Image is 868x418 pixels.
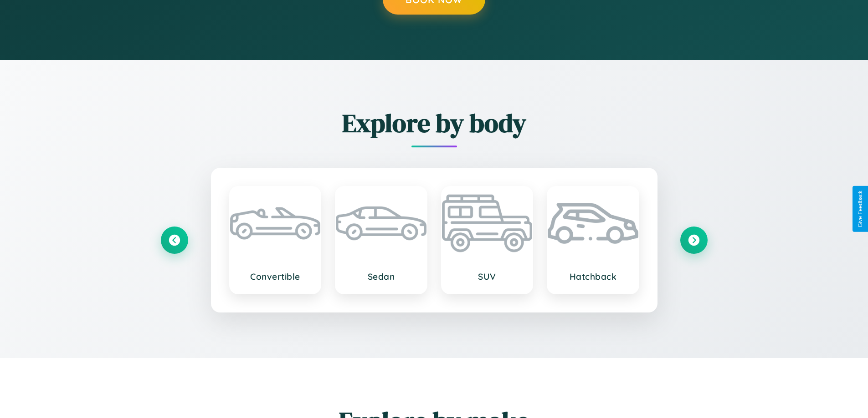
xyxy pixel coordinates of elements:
[345,271,417,282] h3: Sedan
[161,106,708,141] h2: Explore by body
[451,271,524,282] h3: SUV
[557,271,629,282] h3: Hatchback
[857,191,863,227] div: Give Feedback
[239,271,312,282] h3: Convertible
